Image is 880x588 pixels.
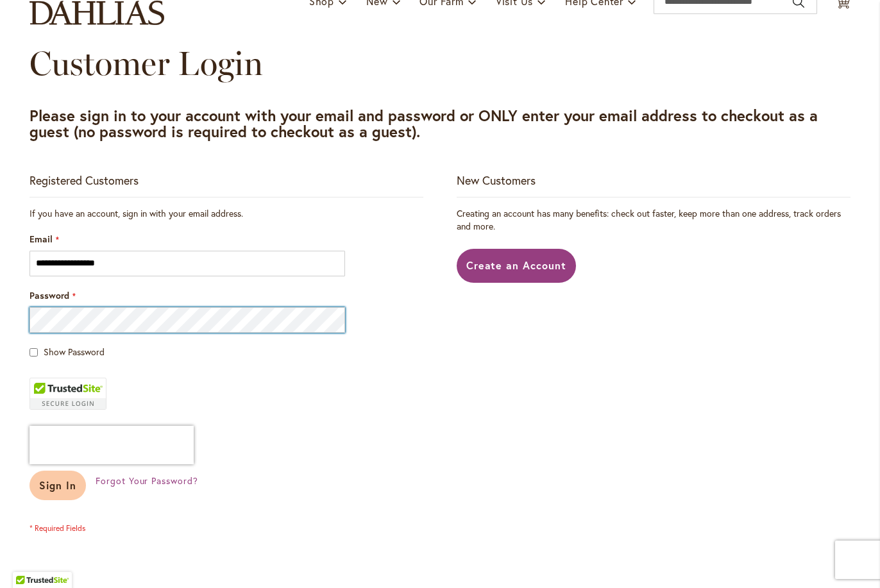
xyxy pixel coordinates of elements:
[39,478,76,492] span: Sign In
[30,172,139,188] strong: Registered Customers
[30,233,53,245] span: Email
[30,43,263,83] span: Customer Login
[457,207,850,233] p: Creating an account has many benefits: check out faster, keep more than one address, track orders...
[30,378,106,410] div: TrustedSite Certified
[30,471,86,500] button: Sign In
[96,475,198,487] a: Forgot Your Password?
[96,475,198,487] span: Forgot Your Password?
[30,289,69,301] span: Password
[44,346,105,358] span: Show Password
[466,258,567,272] span: Create an Account
[30,105,818,142] strong: Please sign in to your account with your email and password or ONLY enter your email address to c...
[30,207,423,220] div: If you have an account, sign in with your email address.
[10,542,46,578] iframe: Launch Accessibility Center
[30,426,194,464] iframe: reCAPTCHA
[457,249,577,283] a: Create an Account
[457,172,536,188] strong: New Customers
